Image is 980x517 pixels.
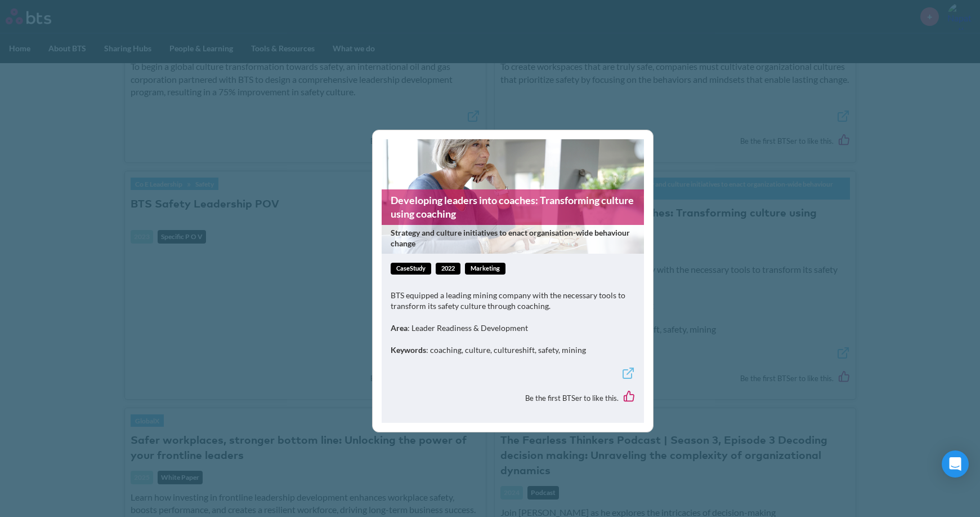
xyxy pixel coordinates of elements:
[382,189,644,225] a: Developing leaders into coaches: Transforming culture using coaching
[465,263,505,275] span: Marketing
[391,345,426,355] strong: Keywords
[391,227,633,249] span: Strategy and culture initiatives to enact organisation-wide behaviour change
[391,290,635,312] p: BTS equipped a leading mining company with the necessary tools to transform its safety culture th...
[621,366,635,383] a: External link
[391,263,431,275] span: caseStudy
[436,263,460,275] span: 2022
[391,382,635,414] div: Be the first BTSer to like this.
[942,450,969,478] div: Open Intercom Messenger
[391,322,635,334] p: : Leader Readiness & Development
[391,323,408,333] strong: Area
[391,344,635,356] p: : coaching, culture, cultureshift, safety, mining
